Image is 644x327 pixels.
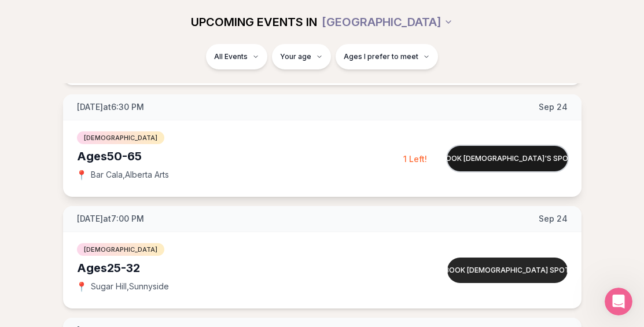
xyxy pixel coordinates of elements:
[214,52,248,61] span: All Events
[77,213,144,225] span: [DATE] at 7:00 PM
[191,14,317,30] span: UPCOMING EVENTS IN
[447,258,568,283] button: Book [DEMOGRAPHIC_DATA] spot
[539,101,568,113] span: Sep 24
[206,44,267,69] button: All Events
[77,148,403,164] div: Ages 50-65
[77,131,164,144] span: [DEMOGRAPHIC_DATA]
[77,282,86,291] span: 📍
[77,101,144,113] span: [DATE] at 6:30 PM
[322,9,453,35] button: [GEOGRAPHIC_DATA]
[91,169,169,181] span: Bar Cala , Alberta Arts
[91,281,169,292] span: Sugar Hill , Sunnyside
[77,170,86,179] span: 📍
[605,288,632,315] iframe: Intercom live chat
[280,52,311,61] span: Your age
[447,146,568,171] button: Book [DEMOGRAPHIC_DATA]'s spot
[344,52,418,61] span: Ages I prefer to meet
[77,243,164,256] span: [DEMOGRAPHIC_DATA]
[77,260,403,276] div: Ages 25-32
[403,154,427,164] span: 1 Left!
[336,44,438,69] button: Ages I prefer to meet
[539,213,568,225] span: Sep 24
[272,44,331,69] button: Your age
